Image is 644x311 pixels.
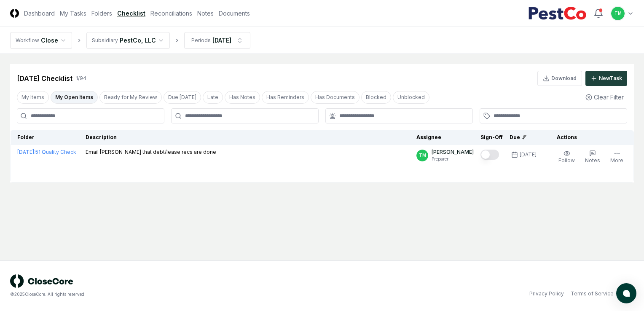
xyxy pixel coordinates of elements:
[11,130,82,145] th: Folder
[610,6,625,21] button: TM
[99,91,162,104] button: Ready for My Review
[311,91,360,104] button: Has Documents
[550,134,627,141] div: Actions
[203,91,223,104] button: Late
[10,32,250,49] nav: breadcrumb
[117,9,145,18] a: Checklist
[262,91,309,104] button: Has Reminders
[92,37,118,44] div: Subsidiary
[477,130,506,145] th: Sign-Off
[614,10,622,16] span: TM
[150,9,192,18] a: Reconciliations
[16,37,39,44] div: Workflow
[197,9,214,18] a: Notes
[212,36,231,45] div: [DATE]
[51,91,98,104] button: My Open Items
[393,91,429,104] button: Unblocked
[510,134,543,141] div: Due
[529,290,564,298] a: Privacy Policy
[480,150,499,160] button: Mark complete
[361,91,391,104] button: Blocked
[419,152,426,158] span: TM
[10,274,73,288] img: logo
[585,71,627,86] button: NewTask
[191,37,211,44] div: Periods
[582,89,627,105] button: Clear Filter
[17,91,49,104] button: My Items
[585,157,600,164] span: Notes
[17,149,76,155] a: [DATE]:51 Quality Check
[91,9,112,18] a: Folders
[432,148,474,156] p: [PERSON_NAME]
[413,130,477,145] th: Assignee
[86,148,216,156] p: Email [PERSON_NAME] that debt/lease recs are done
[82,130,413,145] th: Description
[616,283,636,303] button: atlas-launcher
[17,149,35,155] span: [DATE] :
[184,32,250,49] button: Periods[DATE]
[17,73,72,83] div: [DATE] Checklist
[571,290,614,298] a: Terms of Service
[528,7,587,20] img: PestCo logo
[225,91,260,104] button: Has Notes
[557,148,577,166] button: Follow
[537,71,582,86] button: Download
[10,9,19,18] img: Logo
[432,156,474,162] p: Preparer
[609,148,625,166] button: More
[60,9,86,18] a: My Tasks
[10,291,322,298] div: © 2025 CloseCore. All rights reserved.
[24,9,55,18] a: Dashboard
[219,9,250,18] a: Documents
[164,91,201,104] button: Due Today
[76,75,86,82] div: 1 / 94
[558,157,575,164] span: Follow
[520,151,537,158] div: [DATE]
[583,148,602,166] button: Notes
[599,75,622,82] div: New Task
